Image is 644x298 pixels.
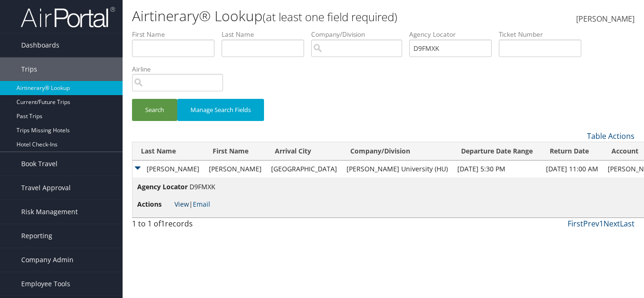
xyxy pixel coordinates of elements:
[342,142,453,161] th: Company/Division
[21,272,70,296] span: Employee Tools
[21,57,37,81] span: Trips
[161,218,165,229] span: 1
[21,176,71,200] span: Travel Approval
[132,30,222,39] label: First Name
[132,64,230,74] label: Airline
[204,142,266,161] th: First Name: activate to sort column ascending
[190,182,215,191] span: D9FMXK
[263,9,397,24] small: (at least one field required)
[568,218,583,229] a: First
[21,6,115,28] img: airportal-logo.png
[603,218,620,229] a: Next
[132,99,177,121] button: Search
[222,30,311,39] label: Last Name
[266,142,342,161] th: Arrival City: activate to sort column ascending
[137,199,173,209] span: Actions
[541,142,603,161] th: Return Date: activate to sort column ascending
[174,200,189,209] a: View
[132,142,204,161] th: Last Name: activate to sort column ascending
[499,30,588,39] label: Ticket Number
[132,161,204,177] td: [PERSON_NAME]
[576,5,635,34] a: [PERSON_NAME]
[204,161,266,177] td: [PERSON_NAME]
[453,161,541,177] td: [DATE] 5:30 PM
[342,161,453,177] td: [PERSON_NAME] University (HU)
[21,152,58,176] span: Book Travel
[21,248,74,272] span: Company Admin
[132,218,247,234] div: 1 to 1 of records
[21,224,52,248] span: Reporting
[587,131,635,141] a: Table Actions
[21,200,78,224] span: Risk Management
[137,182,188,192] span: Agency Locator
[620,218,635,229] a: Last
[132,6,467,26] h1: Airtinerary® Lookup
[193,200,210,209] a: Email
[21,33,59,57] span: Dashboards
[177,99,264,121] button: Manage Search Fields
[311,30,409,39] label: Company/Division
[266,161,342,177] td: [GEOGRAPHIC_DATA]
[576,14,635,24] span: [PERSON_NAME]
[583,218,599,229] a: Prev
[453,142,541,161] th: Departure Date Range: activate to sort column ascending
[599,218,603,229] a: 1
[174,200,210,209] span: |
[541,161,603,177] td: [DATE] 11:00 AM
[409,30,499,39] label: Agency Locator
